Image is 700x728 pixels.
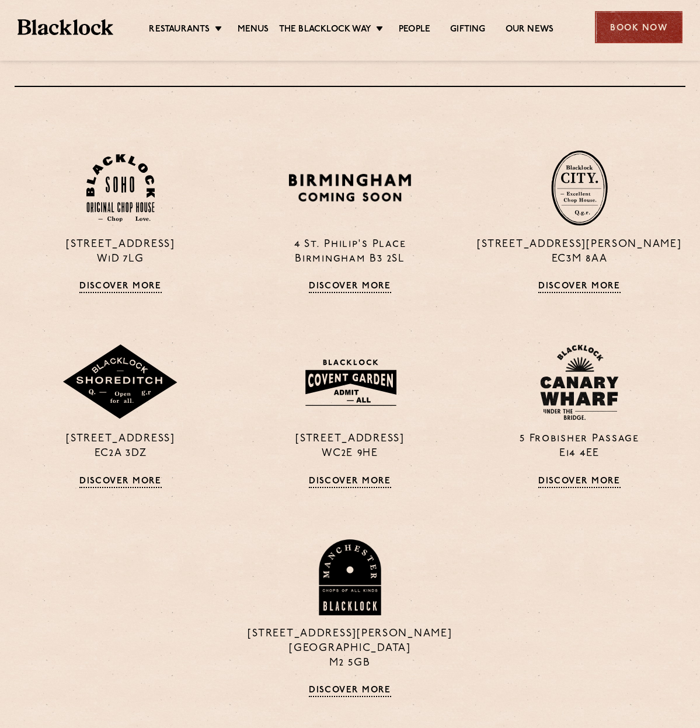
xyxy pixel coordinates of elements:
[538,476,621,488] a: Discover More
[473,432,685,461] p: 5 Frobisher Passage E14 4EE
[473,238,685,267] p: [STREET_ADDRESS][PERSON_NAME] EC3M 8AA
[294,352,406,413] img: BLA_1470_CoventGarden_Website_Solid.svg
[244,238,456,267] p: 4 St. Philip's Place Birmingham B3 2SL
[551,150,608,226] img: City-stamp-default.svg
[399,24,430,37] a: People
[79,476,162,488] a: Discover More
[149,24,210,37] a: Restaurants
[15,432,227,461] p: [STREET_ADDRESS] EC2A 3DZ
[309,685,391,697] a: Discover More
[15,238,227,267] p: [STREET_ADDRESS] W1D 7LG
[287,170,414,206] img: BIRMINGHAM-P22_-e1747915156957.png
[244,432,456,461] p: [STREET_ADDRESS] WC2E 9HE
[595,11,682,43] div: Book Now
[238,24,269,37] a: Menus
[244,627,456,671] p: [STREET_ADDRESS][PERSON_NAME] [GEOGRAPHIC_DATA] M2 5GB
[540,344,618,420] img: BL_CW_Logo_Website.svg
[538,281,621,293] a: Discover More
[450,24,485,37] a: Gifting
[18,19,113,36] img: BL_Textured_Logo-footer-cropped.svg
[309,476,391,488] a: Discover More
[86,154,154,222] img: Soho-stamp-default.svg
[79,281,162,293] a: Discover More
[279,24,371,37] a: The Blacklock Way
[506,24,554,37] a: Our News
[309,281,391,293] a: Discover More
[317,539,383,615] img: BL_Manchester_Logo-bleed.png
[62,344,179,420] img: Shoreditch-stamp-v2-default.svg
